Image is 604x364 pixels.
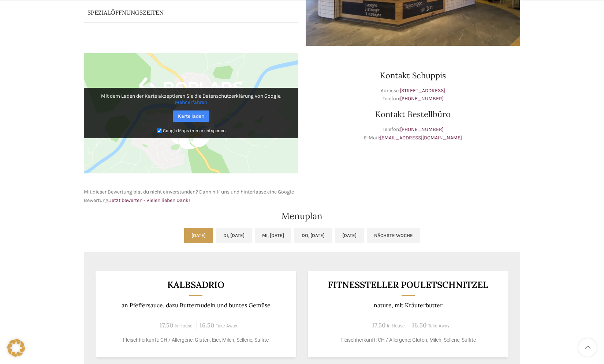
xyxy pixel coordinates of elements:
[105,280,287,289] h3: Kalbsadrio
[200,321,214,329] span: 16.50
[173,110,209,122] a: Karte laden
[400,126,444,132] a: [PHONE_NUMBER]
[306,125,520,142] p: Telefon: E-Mail:
[387,323,405,329] span: In-House
[84,212,520,221] h2: Menuplan
[428,323,450,329] span: Take-Away
[84,188,298,204] p: Mit dieser Bewertung bist du nicht einverstanden? Dann hilf uns und hinterlasse eine Google Bewer...
[412,321,426,329] span: 16.50
[306,87,520,103] p: Adresse: Telefon:
[335,228,364,243] a: [DATE]
[157,128,162,133] input: Google Maps immer entsperren
[109,197,190,203] a: Jetzt bewerten - Vielen lieben Dank!
[306,110,520,118] h3: Kontakt Bestellbüro
[87,8,259,16] p: Spezialöffnungszeiten
[216,323,237,329] span: Take-Away
[294,228,332,243] a: Do, [DATE]
[317,336,500,344] p: Fleischherkunft: CH / Allergene: Gluten, Milch, Sellerie, Sulfite
[306,71,520,79] h3: Kontakt Schuppis
[175,99,207,105] a: Mehr erfahren
[175,323,193,329] span: In-House
[400,87,445,94] a: [STREET_ADDRESS]
[317,302,500,309] p: nature, mit Kräuterbutter
[160,321,173,329] span: 17.50
[216,228,252,243] a: Di, [DATE]
[317,280,500,289] h3: Fitnessteller Pouletschnitzel
[84,53,298,174] img: Google Maps
[367,228,420,243] a: Nächste Woche
[578,338,597,357] a: Scroll to top button
[400,95,444,102] a: [PHONE_NUMBER]
[184,228,213,243] a: [DATE]
[380,135,462,141] a: [EMAIL_ADDRESS][DOMAIN_NAME]
[89,93,293,105] p: Mit dem Laden der Karte akzeptieren Sie die Datenschutzerklärung von Google.
[105,336,287,344] p: Fleischherkunft: CH / Allergene: Gluten, Eier, Milch, Sellerie, Sulfite
[255,228,291,243] a: Mi, [DATE]
[372,321,385,329] span: 17.50
[105,302,287,309] p: an Pfeffersauce, dazu Butternudeln und buntes Gemüse
[163,128,225,133] small: Google Maps immer entsperren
